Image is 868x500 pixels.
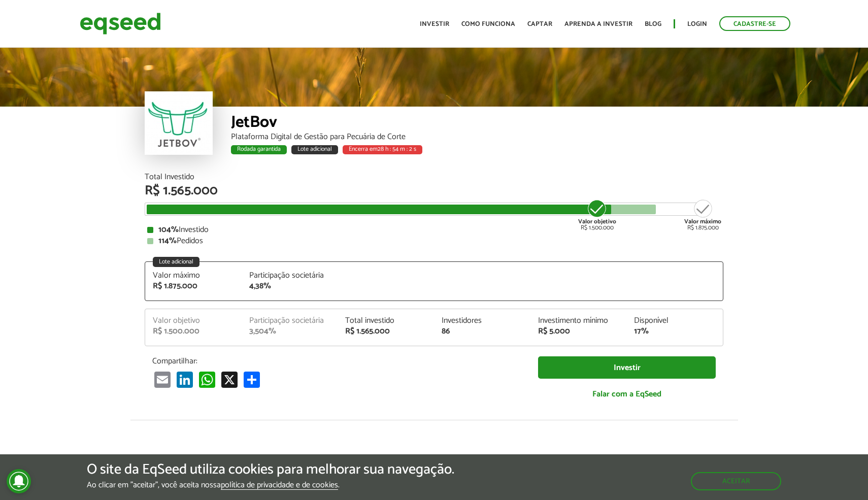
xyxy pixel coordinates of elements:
a: Cadastre-se [719,16,790,31]
a: Login [687,21,707,27]
div: R$ 1.500.000 [153,327,234,336]
a: X [219,371,240,388]
div: Disponível [634,317,715,325]
div: R$ 1.500.000 [578,198,616,231]
div: R$ 1.565.000 [345,327,426,336]
div: Rodada garantida [231,145,287,154]
a: Como funciona [461,21,515,27]
div: 86 [442,327,523,336]
a: Email [152,371,173,388]
a: Investir [420,21,449,27]
p: Compartilhar: [152,356,523,366]
div: Participação societária [249,317,330,325]
a: Investir [538,356,716,379]
h5: O site da EqSeed utiliza cookies para melhorar sua navegação. [87,462,454,478]
div: R$ 1.875.000 [684,198,721,231]
div: Plataforma Digital de Gestão para Pecuária de Corte [231,133,723,141]
div: Encerra em [343,145,422,154]
div: R$ 1.875.000 [153,282,234,290]
p: Ao clicar em "aceitar", você aceita nossa . [87,480,454,490]
div: Investidores [442,317,523,325]
div: Total investido [345,317,426,325]
a: política de privacidade e de cookies [221,481,338,490]
div: 17% [634,327,715,336]
div: Lote adicional [291,145,338,154]
div: Lote adicional [153,257,199,267]
strong: Valor objetivo [578,217,616,226]
div: Investido [147,226,721,234]
div: Total Investido [145,173,723,181]
a: Aprenda a investir [564,21,632,27]
div: Valor objetivo [153,317,234,325]
div: JetBov [231,114,723,133]
img: EqSeed [80,10,161,37]
a: LinkedIn [175,371,195,388]
a: Captar [527,21,552,27]
a: Share [242,371,262,388]
div: R$ 5.000 [538,327,619,336]
button: Aceitar [691,472,781,490]
strong: Valor máximo [684,217,721,226]
div: Investimento mínimo [538,317,619,325]
a: WhatsApp [197,371,217,388]
div: Valor máximo [153,272,234,280]
div: Pedidos [147,237,721,245]
strong: 114% [158,234,177,248]
strong: 104% [158,223,179,237]
div: 4,38% [249,282,330,290]
a: Falar com a EqSeed [538,384,716,405]
span: 28 h : 54 m : 2 s [378,144,416,154]
div: 3,504% [249,327,330,336]
a: Blog [645,21,661,27]
div: Participação societária [249,272,330,280]
div: R$ 1.565.000 [145,184,723,197]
